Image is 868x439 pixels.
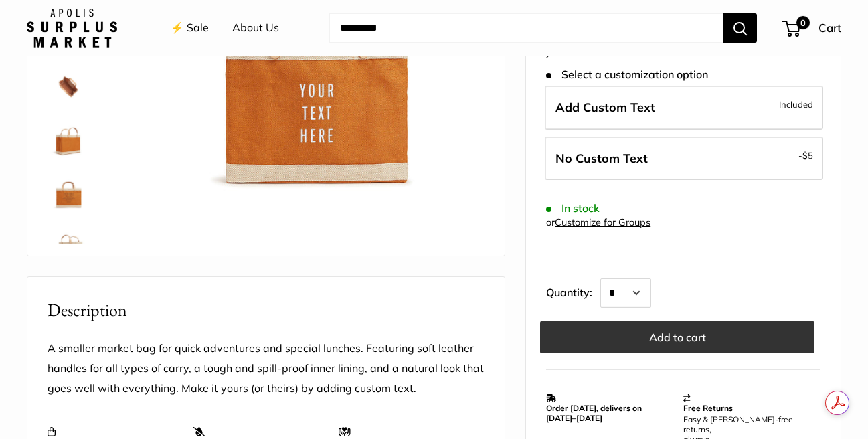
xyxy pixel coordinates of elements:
span: Cart [818,21,841,35]
img: Petite Market Bag in Cognac [48,64,90,107]
input: Search... [329,13,723,43]
button: Add to cart [540,321,814,353]
span: No Custom Text [555,151,648,166]
label: Leave Blank [545,137,823,181]
p: A smaller market bag for quick adventures and special lunches. Featuring soft leather handles for... [48,339,485,399]
span: - [798,147,813,163]
span: Add Custom Text [555,100,655,115]
label: Quantity: [546,274,600,308]
span: Select a customization option [546,68,707,81]
a: Petite Market Bag in Cognac [45,115,93,163]
span: Included [779,96,813,112]
img: Apolis: Surplus Market [27,9,117,48]
button: Search [723,13,757,43]
span: 0 [796,16,810,29]
a: ⚡️ Sale [171,18,209,38]
img: Petite Market Bag in Cognac [48,118,90,161]
a: Petite Market Bag in Cognac [45,169,93,217]
h2: Description [48,297,485,323]
label: Add Custom Text [545,86,823,130]
strong: Free Returns [683,403,733,413]
span: $5 [802,150,813,161]
img: Petite Market Bag in Cognac [48,225,90,268]
a: 0 Cart [784,17,841,39]
span: In stock [546,202,599,215]
a: About Us [232,18,279,38]
div: or [546,213,650,232]
a: Customize for Groups [555,216,650,228]
strong: Order [DATE], delivers on [DATE]–[DATE] [546,403,642,423]
img: Petite Market Bag in Cognac [48,171,90,214]
a: Petite Market Bag in Cognac [45,62,93,110]
a: Petite Market Bag in Cognac [45,222,93,270]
